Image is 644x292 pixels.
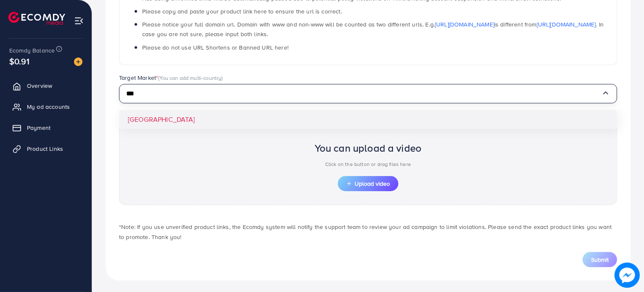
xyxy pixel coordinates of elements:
[6,77,85,94] a: Overview
[74,16,84,26] img: menu
[591,255,609,264] span: Submit
[8,12,65,25] img: logo
[119,74,223,82] label: Target Market
[6,98,85,115] a: My ad accounts
[583,252,617,267] button: Submit
[142,7,342,16] span: Please copy and paste your product link here to ensure the url is correct.
[27,82,52,90] span: Overview
[315,159,422,169] p: Click on the button or drag files here
[6,140,85,157] a: Product Links
[27,124,50,132] span: Payment
[27,145,63,153] span: Product Links
[338,176,398,191] button: Upload video
[74,58,82,66] img: image
[9,55,29,67] span: $0.91
[142,43,289,52] span: Please do not use URL Shortens or Banned URL here!
[119,84,617,104] div: Search for option
[6,119,85,136] a: Payment
[9,46,55,55] span: Ecomdy Balance
[119,222,617,242] p: *Note: If you use unverified product links, the Ecomdy system will notify the support team to rev...
[142,20,604,38] span: Please notice your full domain url. Domain with www and non-www will be counted as two different ...
[615,263,640,288] img: image
[119,110,617,129] li: [GEOGRAPHIC_DATA]
[158,74,223,82] span: (You can add multi-country)
[537,20,596,29] a: [URL][DOMAIN_NAME]
[126,87,602,100] input: Search for option
[435,20,494,29] a: [URL][DOMAIN_NAME]
[315,142,422,154] h2: You can upload a video
[27,103,70,111] span: My ad accounts
[346,181,390,187] span: Upload video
